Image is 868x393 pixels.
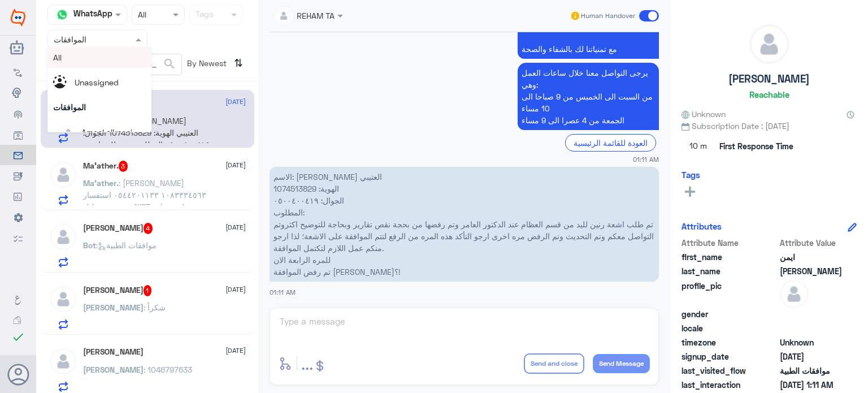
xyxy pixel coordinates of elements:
[225,222,246,232] span: [DATE]
[47,97,151,118] div: الموافقات
[728,72,810,85] h5: [PERSON_NAME]
[225,97,246,107] span: [DATE]
[83,223,153,234] h5: Hussa Alshahrani
[7,364,29,385] button: Avatar
[749,89,789,100] h6: Reachable
[11,8,25,27] img: Widebot Logo
[682,120,857,132] span: Subscription Date : [DATE]
[682,308,778,320] span: gender
[49,285,77,313] img: defaultAdmin.png
[83,178,119,188] span: Ma’ather.
[682,322,778,334] span: locale
[682,108,726,120] span: Unknown
[682,170,700,180] h6: Tags
[780,265,862,277] span: بن سعود
[163,55,176,74] button: search
[83,365,144,374] span: [PERSON_NAME]
[225,346,246,356] span: [DATE]
[83,303,144,312] span: [PERSON_NAME]
[682,280,778,306] span: profile_pic
[11,330,25,344] i: check
[144,223,153,234] span: 4
[593,354,650,373] button: Send Message
[719,140,793,152] span: First Response Time
[780,336,862,348] span: Unknown
[518,63,659,130] p: 14/8/2025, 1:11 AM
[682,336,778,348] span: timezone
[780,251,862,263] span: ايمن
[144,285,152,296] span: 1
[83,161,128,172] h5: Ma’ather.
[682,221,722,231] h6: Attributes
[270,288,296,296] span: 01:11 AM
[780,308,862,320] span: null
[49,161,77,189] img: defaultAdmin.png
[83,178,206,223] span: : [PERSON_NAME] ١٠٨٣٣٣٤٥٦٣ ٠٥٤٤٢٠١١٣٣ استفسار عن سعر تحليل NIPT، وهل يشمله التأمين او لا
[163,57,176,71] span: search
[682,251,778,263] span: first_name
[234,54,243,72] i: ⇅
[780,379,862,391] span: 2025-08-13T22:11:48.941Z
[682,351,778,362] span: signup_date
[75,76,119,88] div: Unassigned
[144,303,166,312] span: : شكراً
[53,75,70,92] img: Unassigned.svg
[49,223,77,251] img: defaultAdmin.png
[780,365,862,377] span: موافقات الطبية
[682,379,778,391] span: last_interaction
[119,161,128,172] span: 3
[54,6,71,23] img: whatsapp.png
[144,365,192,374] span: : 1046797633
[780,351,862,362] span: 2025-08-11T13:13:44.298Z
[682,237,778,249] span: Attribute Name
[60,126,76,141] img: defaultAdmin.png
[83,347,144,357] h5: Abdullah Alotaibi
[225,284,246,295] span: [DATE]
[780,280,808,308] img: defaultAdmin.png
[83,240,96,250] span: Bot
[83,285,152,296] h5: Ali Alshamrani
[182,54,229,76] span: By Newest
[750,25,788,63] img: defaultAdmin.png
[682,136,715,157] span: 10 m
[53,51,62,63] div: All
[565,134,656,152] div: العودة للقائمة الرئيسية
[633,154,659,164] span: 01:11 AM
[270,167,659,282] p: 14/8/2025, 1:11 AM
[682,265,778,277] span: last_name
[524,353,584,374] button: Send and close
[581,11,635,21] span: Human Handover
[225,160,246,170] span: [DATE]
[81,126,132,138] div: Amaal alknani
[682,365,778,377] span: last_visited_flow
[96,240,157,250] span: : موافقات الطبية
[780,237,862,249] span: Attribute Value
[49,347,77,375] img: defaultAdmin.png
[780,322,862,334] span: null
